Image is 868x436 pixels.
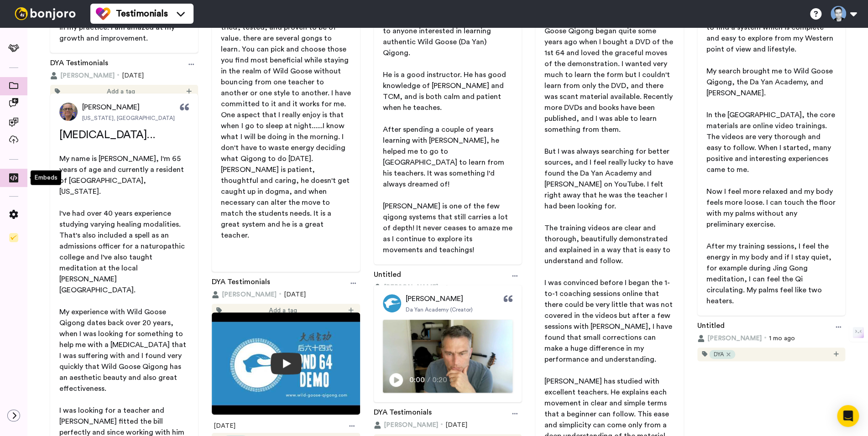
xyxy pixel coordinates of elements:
span: Add a tag [107,87,135,96]
span: My name is [PERSON_NAME], I'm 65 years of age and currently a resident of [GEOGRAPHIC_DATA], [US_... [59,155,186,195]
span: My search brought me to Wild Goose Qigong, the Da Yan Academy, and [PERSON_NAME]. [706,67,835,97]
button: [PERSON_NAME] [374,283,438,292]
a: DYA Testimonials [50,57,108,71]
button: [PERSON_NAME] [50,71,115,80]
span: At 71 years of age, my interest in Wild Goose Qigong began quite some years ago when I bought a D... [544,16,675,133]
img: hqdefault.jpg [212,312,360,415]
a: DYA Testimonials [374,407,432,420]
div: [DATE] [212,290,360,299]
span: [PERSON_NAME] [384,420,438,430]
span: In the [GEOGRAPHIC_DATA], the core materials are online video trainings. The videos are very thor... [706,111,837,173]
img: bj-logo-header-white.svg [11,7,79,20]
img: tm-color.svg [96,6,110,21]
span: I was looking into different schools of Yoga and Qigong because I wanted to find a system which i... [706,2,837,53]
span: Da Yan Academy (Creator) [406,306,473,313]
span: [PERSON_NAME] is one of the few qigong systems that still carries a lot of depth! It never ceases... [383,202,514,254]
a: Untitled [697,320,725,334]
div: 1 mo ago [697,334,845,343]
span: [PERSON_NAME] [60,71,115,80]
div: 1 mo ago [374,283,522,292]
span: Now I feel more relaxed and my body feels more loose. I can touch the floor with my palms without... [706,188,837,228]
span: But I was always searching for better sources, and I feel really lucky to have found the Da Yan A... [544,148,675,210]
span: The training videos are clear and thorough, beautifully demonstrated and explained in a way that ... [544,224,672,265]
span: [PERSON_NAME] [82,102,140,113]
span: [PERSON_NAME] [707,334,762,343]
div: [DATE] [374,420,522,430]
span: I was convinced before I began the 1-to-1 coaching sessions online that there could be very littl... [544,279,675,363]
span: 0:20 [432,374,448,385]
span: / [427,374,430,385]
button: [PERSON_NAME] [212,290,276,299]
span: After my training sessions, I feel the energy in my body and if I stay quiet, for example during ... [706,243,833,305]
button: [PERSON_NAME] [374,420,438,430]
img: Profile Picture [59,103,78,121]
span: Add a tag [269,306,297,315]
a: Untitled [374,269,401,283]
span: He is a good instructor. He has good knowledge of [PERSON_NAME] and TCM, and is both calm and pat... [383,71,508,111]
span: [MEDICAL_DATA]... [59,130,156,140]
img: Profile Picture [383,294,401,312]
span: [PERSON_NAME] is patient, thoughtful and caring, he doesn't get caught up in dogma, and when nece... [221,166,351,239]
img: youtube-play.svg [271,353,302,374]
div: [DATE] [214,419,345,433]
span: Testimonials [116,7,168,20]
span: [PERSON_NAME] [222,290,276,299]
div: Embeds [31,171,61,185]
div: Open Intercom Messenger [837,405,859,427]
span: [PERSON_NAME] [384,283,438,292]
span: [US_STATE], [GEOGRAPHIC_DATA] [82,114,175,122]
button: [PERSON_NAME] [697,334,762,343]
div: [DATE] [50,71,198,80]
span: My experience with Wild Goose Qigong dates back over 20 years, when I was looking for something t... [59,308,188,392]
img: Checklist.svg [9,233,18,242]
span: DYA [714,351,724,358]
span: 0:00 [409,374,425,385]
img: Video Thumbnail [383,320,512,393]
span: [PERSON_NAME] [406,293,463,304]
span: I've had over 40 years experience studying varying healing modalities. That's also included a spe... [59,210,187,294]
span: After spending a couple of years learning with [PERSON_NAME], he helped me to go to [GEOGRAPHIC_D... [383,126,506,188]
a: DYA Testimonials [212,276,270,290]
span: I would recommend [PERSON_NAME] to anyone interested in learning authentic Wild Goose (Da Yan) Qi... [383,16,512,57]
